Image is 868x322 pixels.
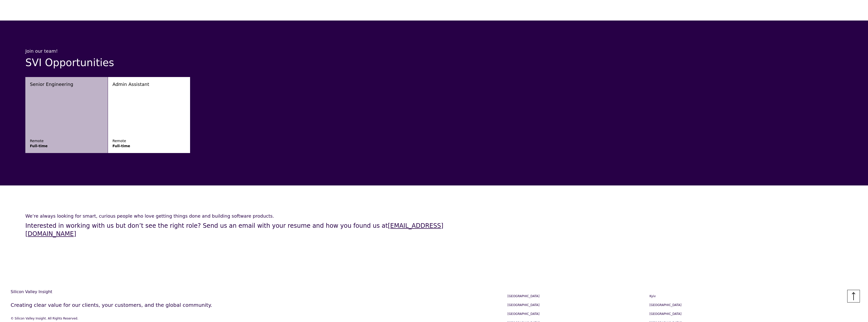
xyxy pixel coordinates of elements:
[113,138,130,143] div: Remote
[650,312,786,316] p: [GEOGRAPHIC_DATA]
[25,213,493,219] div: We’re always looking for smart, curious people who love getting things done and building software...
[25,48,273,54] div: Join our team!
[108,77,190,153] a: Admin AssistantRemoteFull-time
[30,138,48,143] div: Remote
[113,82,149,87] h4: Admin Assistant
[11,316,503,321] p: © Silicon Valley Insight. All Rights Reserved.
[508,312,644,316] p: [GEOGRAPHIC_DATA]
[508,294,644,299] p: [GEOGRAPHIC_DATA]
[30,82,73,87] h4: Senior Engineering
[25,77,108,153] a: Senior EngineeringRemoteFull-time
[508,303,644,308] p: [GEOGRAPHIC_DATA]
[25,56,208,69] h3: SVI Opportunities
[11,302,306,308] p: Creating clear value for our clients, your customers, and the global community.
[25,222,493,238] h4: Interested in working with us but don’t see the right role? Send us an email with your resume and...
[30,144,48,148] strong: Full-time
[113,144,130,148] strong: Full-time
[650,303,786,308] p: [GEOGRAPHIC_DATA]
[650,294,786,299] p: Kyiv
[11,290,503,294] h1: Silicon Valley Insight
